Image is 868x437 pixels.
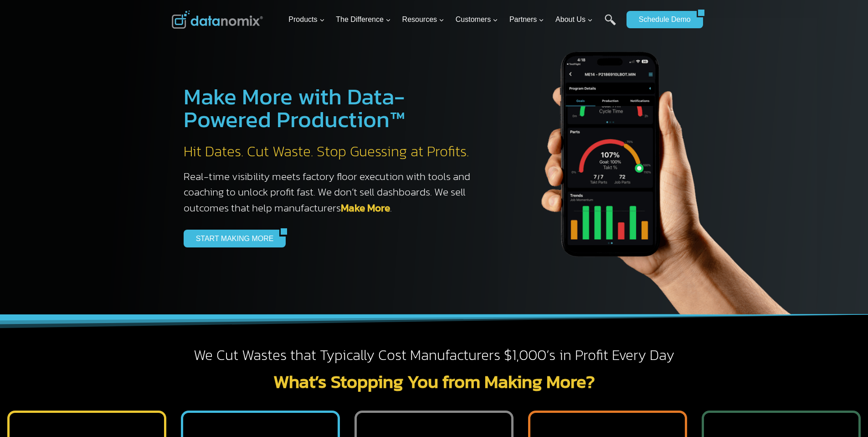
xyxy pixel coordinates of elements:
[285,5,622,35] nav: Primary Navigation
[172,10,263,29] img: Datanomix
[341,200,390,216] a: Make More
[184,85,480,131] h1: Make More with Data-Powered Production™
[456,14,498,26] span: Customers
[605,14,616,35] a: Search
[509,14,544,26] span: Partners
[288,14,324,26] span: Products
[184,142,480,161] h2: Hit Dates. Cut Waste. Stop Guessing at Profits.
[627,11,697,28] a: Schedule Demo
[172,372,697,391] h2: What’s Stopping You from Making More?
[498,18,817,314] img: The Datanoix Mobile App available on Android and iOS Devices
[172,346,697,365] h2: We Cut Wastes that Typically Cost Manufacturers $1,000’s in Profit Every Day
[336,14,391,26] span: The Difference
[184,230,280,247] a: START MAKING MORE
[555,14,593,26] span: About Us
[184,169,480,216] h3: Real-time visibility meets factory floor execution with tools and coaching to unlock profit fast....
[402,14,444,26] span: Resources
